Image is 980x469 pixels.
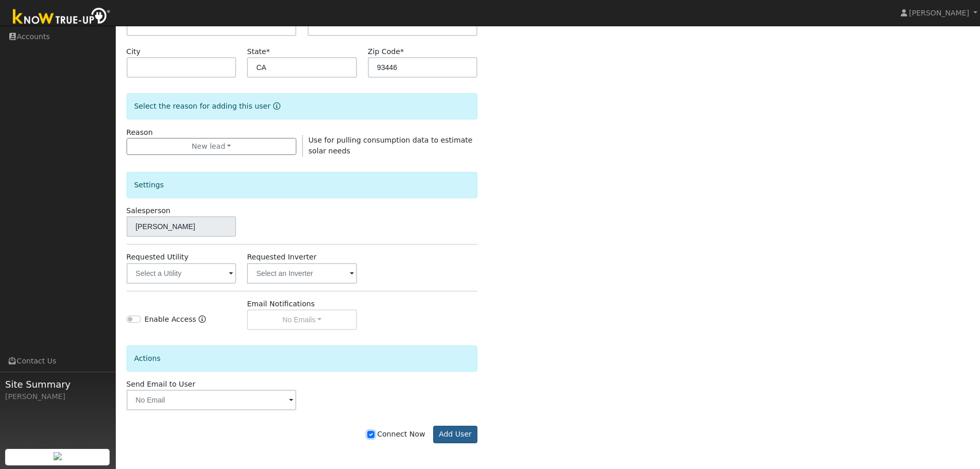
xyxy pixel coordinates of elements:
div: Settings [127,172,478,198]
span: Required [266,47,270,56]
input: Select a User [127,216,237,237]
label: Email Notifications [247,299,315,309]
label: State [247,46,270,57]
label: Requested Utility [127,252,189,263]
img: retrieve [54,452,62,460]
label: Salesperson [127,205,171,216]
span: Required [400,47,404,56]
input: No Email [127,390,297,410]
span: Use for pulling consumption data to estimate solar needs [309,136,473,155]
span: [PERSON_NAME] [909,9,969,17]
input: Connect Now [367,431,375,438]
img: Know True-Up [8,6,116,29]
span: Site Summary [5,377,110,391]
button: Add User [433,426,478,443]
label: Requested Inverter [247,252,316,263]
input: Select an Inverter [247,263,357,284]
a: Reason for new user [271,102,280,110]
label: Zip Code [368,46,404,57]
label: Send Email to User [127,379,195,390]
label: Reason [127,127,153,138]
div: [PERSON_NAME] [5,391,110,402]
label: Enable Access [145,314,197,325]
div: Select the reason for adding this user [127,93,478,119]
div: Actions [127,345,478,372]
a: Enable Access [199,314,206,330]
label: City [127,46,141,57]
label: Connect Now [367,429,425,440]
input: Select a Utility [127,263,237,284]
button: New lead [127,138,297,155]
